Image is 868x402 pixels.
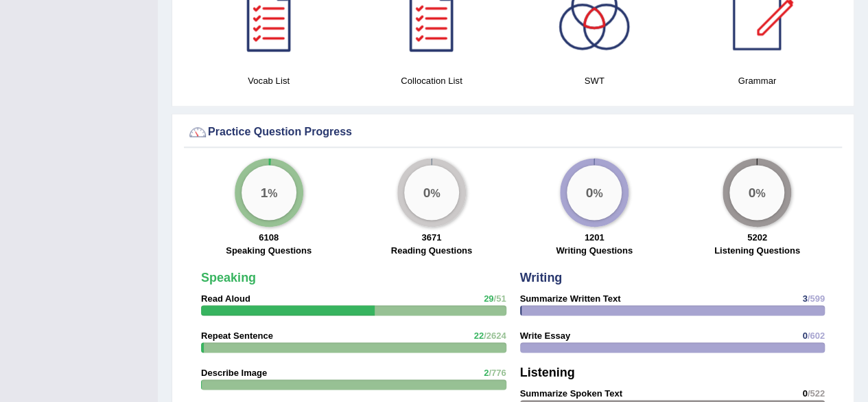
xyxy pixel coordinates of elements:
[493,293,506,304] span: /51
[391,244,472,257] label: Reading Questions
[421,232,441,243] strong: 3671
[201,271,256,284] strong: Speaking
[586,185,594,200] big: 0
[520,74,669,88] h4: SWT
[423,185,430,200] big: 0
[714,244,800,257] label: Listening Questions
[808,293,825,304] span: /599
[201,331,273,341] strong: Repeat Sentence
[520,271,563,284] strong: Writing
[749,185,756,200] big: 0
[259,232,279,243] strong: 6108
[201,368,267,378] strong: Describe Image
[567,165,622,220] div: %
[808,331,825,341] span: /602
[404,165,459,220] div: %
[802,331,807,341] span: 0
[484,368,489,378] span: 2
[520,331,570,341] strong: Write Essay
[556,244,633,257] label: Writing Questions
[489,368,506,378] span: /776
[242,165,296,220] div: %
[585,232,605,243] strong: 1201
[201,293,250,304] strong: Read Aloud
[747,232,767,243] strong: 5202
[520,388,622,399] strong: Summarize Spoken Text
[802,293,807,304] span: 3
[683,74,832,88] h4: Grammar
[808,388,825,399] span: /522
[520,366,575,379] strong: Listening
[473,331,483,341] span: 22
[484,331,506,341] span: /2624
[194,74,343,88] h4: Vocab List
[729,165,784,220] div: %
[802,388,807,399] span: 0
[187,122,838,142] div: Practice Question Progress
[520,293,621,304] strong: Summarize Written Text
[260,185,268,200] big: 1
[484,293,493,304] span: 29
[357,74,506,88] h4: Collocation List
[226,244,312,257] label: Speaking Questions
